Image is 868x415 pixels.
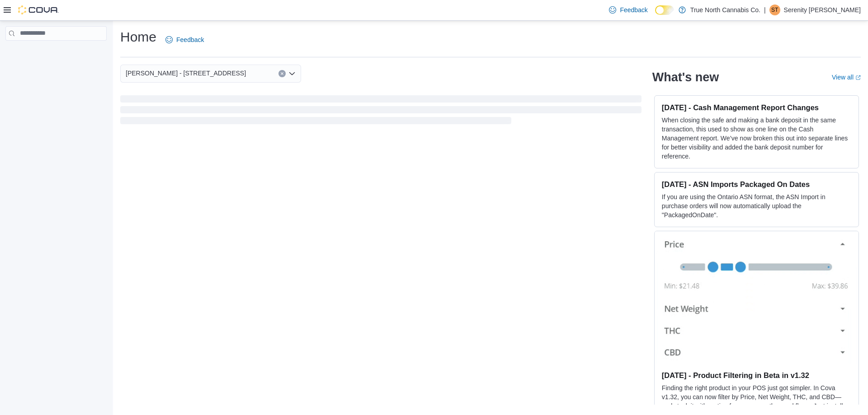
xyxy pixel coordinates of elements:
button: Clear input [278,70,286,77]
nav: Complex example [5,42,107,64]
a: View allExternal link [832,74,861,81]
h3: [DATE] - Cash Management Report Changes [662,103,851,112]
h1: Home [120,28,156,46]
span: Feedback [176,35,204,44]
span: Loading [120,97,642,126]
p: Serenity [PERSON_NAME] [784,5,861,15]
a: Feedback [605,1,651,19]
p: If you are using the Ontario ASN format, the ASN Import in purchase orders will now automatically... [662,192,851,219]
p: | [764,5,766,15]
input: Dark Mode [655,5,674,15]
h3: [DATE] - Product Filtering in Beta in v1.32 [662,371,851,380]
span: Feedback [620,5,647,14]
svg: External link [855,75,861,80]
button: Open list of options [288,70,296,77]
span: [PERSON_NAME] - [STREET_ADDRESS] [126,68,246,79]
p: When closing the safe and making a bank deposit in the same transaction, this used to show as one... [662,116,851,161]
p: True North Cannabis Co. [690,5,760,15]
a: Feedback [162,31,208,49]
img: Cova [18,5,59,14]
h2: What's new [652,70,719,84]
span: Dark Mode [655,15,656,15]
div: Serenity Thomspon [769,5,780,15]
span: ST [771,5,778,15]
h3: [DATE] - ASN Imports Packaged On Dates [662,180,851,189]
